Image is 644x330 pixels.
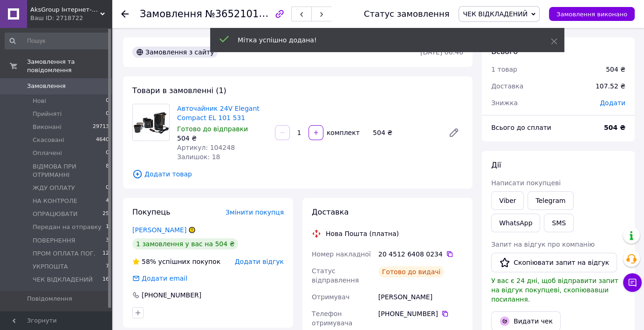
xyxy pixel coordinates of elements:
span: Артикул: 104248 [177,144,235,151]
div: Повернутися назад [121,9,129,19]
button: Замовлення виконано [549,7,635,21]
span: Телефон отримувача [312,310,352,327]
div: 504 ₴ [369,126,441,139]
span: 4640 [96,136,109,144]
b: 504 ₴ [604,124,625,131]
span: ПРОМ ОПЛАТА ПОГ. [33,249,96,258]
div: Замовлення з сайту [132,47,218,58]
div: [PERSON_NAME] [377,289,465,305]
span: Статус відправлення [312,267,359,284]
div: 107.52 ₴ [590,76,631,96]
span: Запит на відгук про компанію [491,241,595,248]
span: Додати товар [132,169,463,179]
span: 12 [103,249,109,258]
span: Скасовані [33,136,64,144]
div: 504 ₴ [606,65,625,74]
span: Замовлення та повідомлення [27,58,112,74]
button: Скопіювати запит на відгук [491,253,617,272]
span: 0 [106,97,109,105]
input: Пошук [5,33,110,49]
span: 0 [106,110,109,118]
span: УКРПОШТА [33,263,68,271]
span: ВІДМОВА ПРИ ОТРИМАННІ [33,162,106,179]
span: 8 [106,162,109,179]
a: WhatsApp [491,214,540,232]
span: Додати [600,99,625,107]
span: Номер накладної [312,250,371,258]
a: [PERSON_NAME] [132,226,186,234]
span: 3 [106,236,109,245]
div: 20 4512 6408 0234 [378,249,463,259]
span: ЧЕК ВІДКЛАДЕНИЙ [33,276,93,284]
div: Готово до видачі [378,266,445,277]
span: 1 товар [491,66,517,73]
span: Знижка [491,99,518,107]
a: Редагувати [445,123,463,142]
a: Viber [491,191,524,210]
div: Нова Пошта (платна) [323,229,401,238]
span: Товари в замовленні (1) [132,86,226,95]
img: Авточайник 24V Elegant Compact EL 101 531 [133,107,169,138]
span: Прийняті [33,110,62,118]
div: 1 замовлення у вас на 504 ₴ [132,238,238,249]
span: Повідомлення [27,295,72,303]
span: Залишок: 18 [177,153,220,161]
span: 25 [103,210,109,218]
span: Доставка [491,82,523,90]
div: [PHONE_NUMBER] [378,309,463,318]
div: Мітка успішно додана! [238,35,528,45]
span: Отримувач [312,293,349,301]
span: ОПРАЦЮВАТИ [33,210,77,218]
button: SMS [544,214,574,232]
span: 29713 [93,123,109,131]
a: Авточайник 24V Elegant Compact EL 101 531 [177,105,260,121]
span: №365210146 [205,8,271,20]
span: 16 [103,276,109,284]
span: ЧЕК ВІДКЛАДЕНИЙ [463,10,528,18]
div: [PHONE_NUMBER] [141,290,202,300]
span: Замовлення [140,8,202,20]
div: успішних покупок [132,257,220,266]
span: Змінити покупця [226,209,284,216]
span: Нові [33,97,46,105]
span: 4 [106,197,109,205]
span: Всього до сплати [491,124,551,131]
div: 504 ₴ [177,134,267,143]
span: AksGroup Інтернет-магазин автотоварів aksgroup.com.ua [30,6,100,14]
span: Додати відгук [235,258,284,265]
div: Ваш ID: 2718722 [30,14,112,22]
div: Додати email [141,274,188,283]
span: Доставка [312,208,349,216]
span: 0 [106,149,109,157]
span: Покупець [132,208,171,216]
span: У вас є 24 дні, щоб відправити запит на відгук покупцеві, скопіювавши посилання. [491,277,618,303]
span: Передан на отправку [33,223,102,231]
span: ЖДУ ОПЛАТУ [33,184,75,192]
div: Додати email [131,274,188,283]
span: НА КОНТРОЛЕ [33,197,77,205]
span: 58% [142,258,156,265]
span: Виконані [33,123,62,131]
span: 1 [106,223,109,231]
span: 7 [106,263,109,271]
div: Статус замовлення [364,9,450,19]
span: Покупці [27,311,52,319]
span: Оплачені [33,149,62,157]
button: Чат з покупцем [623,273,642,292]
div: комплект [324,128,361,137]
span: Замовлення виконано [556,11,627,18]
a: Telegram [528,191,573,210]
span: Готово до відправки [177,125,248,133]
span: ПОВЕРНЕННЯ [33,236,75,245]
span: Написати покупцеві [491,179,561,187]
span: 0 [106,184,109,192]
span: Замовлення [27,82,66,90]
span: Дії [491,161,501,169]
